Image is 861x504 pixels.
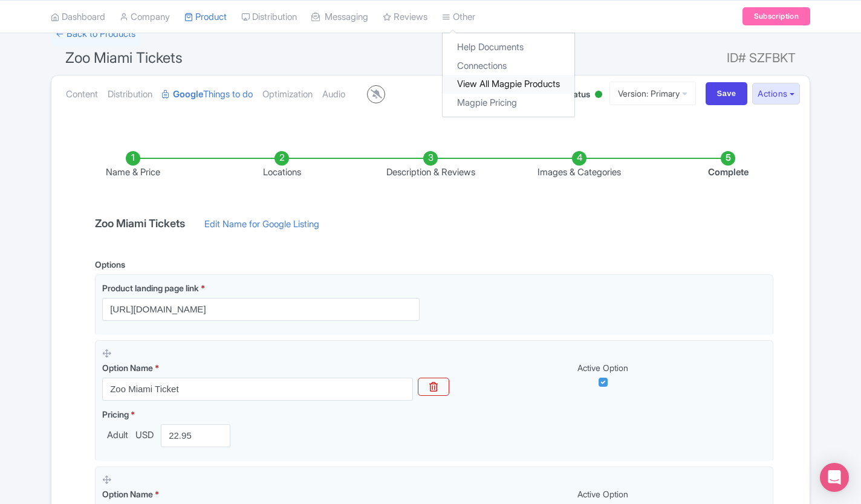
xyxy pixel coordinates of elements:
span: Option Name [102,489,153,499]
button: Actions [752,83,800,105]
li: Locations [207,151,356,179]
input: Save [706,82,748,105]
input: Product landing page link [102,298,420,321]
a: Content [66,76,98,114]
h4: Zoo Miami Tickets [88,218,192,230]
span: Pricing [102,409,129,419]
span: Status [565,88,590,100]
input: 0.00 [161,424,230,447]
div: Active [593,86,605,105]
a: Connections [443,56,574,75]
div: Open Intercom Messenger [820,463,849,492]
span: Active Option [577,489,628,499]
a: Audio [322,76,345,114]
a: Distribution [108,76,152,114]
a: Version: Primary [609,82,696,105]
span: Product landing page link [102,283,199,293]
strong: Google [173,88,203,102]
a: Optimization [262,76,313,114]
div: Options [95,258,125,271]
a: ← Back to Products [51,22,140,46]
span: ID# SZFBKT [727,46,796,70]
li: Complete [654,151,802,179]
a: Magpie Pricing [443,93,574,112]
a: Help Documents [443,38,574,57]
a: View All Magpie Products [443,75,574,94]
a: GoogleThings to do [162,76,253,114]
a: Subscription [742,7,810,25]
span: Adult [102,428,133,442]
span: Active Option [577,363,628,373]
span: Option Name [102,363,153,373]
li: Description & Reviews [356,151,505,179]
li: Images & Categories [505,151,654,179]
a: Edit Name for Google Listing [192,218,331,237]
li: Name & Price [59,151,207,179]
span: Zoo Miami Tickets [65,49,183,66]
span: USD [133,428,156,442]
input: Option Name [102,378,413,401]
